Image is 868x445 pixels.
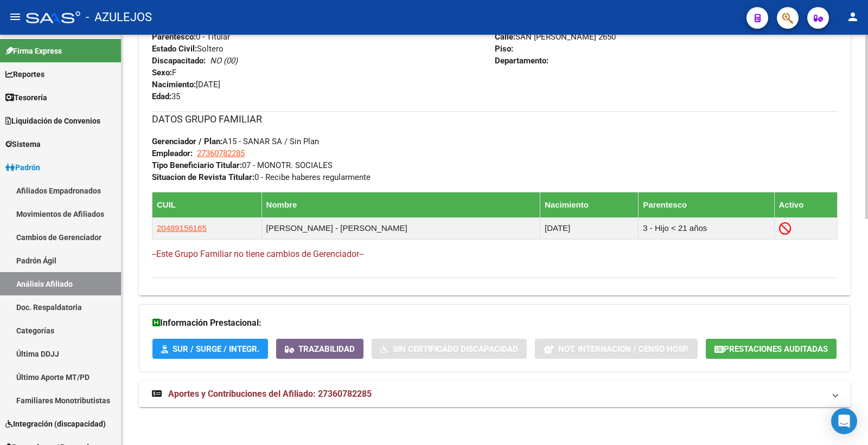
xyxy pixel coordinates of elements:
span: Trazabilidad [298,344,355,354]
span: SUR / SURGE / INTEGR. [173,344,259,354]
strong: Situacion de Revista Titular: [152,172,254,182]
th: Nacimiento [540,192,638,217]
strong: Departamento: [495,56,548,66]
strong: Gerenciador / Plan: [152,137,222,146]
button: Prestaciones Auditadas [706,339,837,359]
mat-icon: menu [9,10,22,23]
strong: Sexo: [152,68,172,78]
strong: Piso: [495,44,513,54]
span: Sin Certificado Discapacidad [393,344,518,354]
span: 07 - MONOTR. SOCIALES [152,160,333,170]
strong: Calle: [495,32,515,42]
span: Prestaciones Auditadas [724,344,828,354]
span: Liquidación de Convenios [5,115,100,127]
span: Aportes y Contribuciones del Afiliado: 27360782285 [168,389,372,399]
span: Integración (discapacidad) [5,418,106,430]
strong: Empleador: [152,149,193,158]
span: Tesorería [5,92,47,104]
span: Not. Internacion / Censo Hosp. [558,344,689,354]
strong: Estado Civil: [152,44,197,54]
span: SAN [PERSON_NAME] 2650 [495,32,616,42]
td: [DATE] [540,217,638,239]
span: Soltero [152,44,224,54]
span: - AZULEJOS [86,5,152,29]
th: Parentesco [639,192,774,217]
span: Firma Express [5,45,62,57]
h3: DATOS GRUPO FAMILIAR [152,112,838,127]
span: 35 [152,92,180,101]
button: SUR / SURGE / INTEGR. [152,339,268,359]
td: [PERSON_NAME] - [PERSON_NAME] [261,217,540,239]
span: Reportes [5,68,44,80]
h3: Información Prestacional: [152,315,837,331]
span: Padrón [5,162,40,173]
strong: Nacimiento: [152,80,196,89]
span: 0 - Recibe haberes regularmente [152,172,371,182]
span: F [152,68,176,78]
span: 27360782285 [197,149,245,158]
span: A15 - SANAR SA / Sin Plan [152,137,319,146]
th: Nombre [261,192,540,217]
button: Trazabilidad [276,339,363,359]
span: [DATE] [152,80,220,89]
strong: Edad: [152,92,171,101]
span: Sistema [5,138,41,150]
button: Not. Internacion / Censo Hosp. [535,339,698,359]
div: Open Intercom Messenger [831,408,857,434]
mat-expansion-panel-header: Aportes y Contribuciones del Afiliado: 27360782285 [139,381,851,407]
th: CUIL [152,192,262,217]
button: Sin Certificado Discapacidad [372,339,527,359]
span: 0 - Titular [152,32,230,42]
h4: --Este Grupo Familiar no tiene cambios de Gerenciador-- [152,248,838,260]
mat-icon: person [846,10,859,23]
td: 3 - Hijo < 21 años [639,217,774,239]
i: NO (00) [210,56,238,66]
strong: Parentesco: [152,32,196,42]
strong: Tipo Beneficiario Titular: [152,160,242,170]
th: Activo [774,192,838,217]
span: 20489156165 [157,223,207,233]
strong: Discapacitado: [152,56,206,66]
